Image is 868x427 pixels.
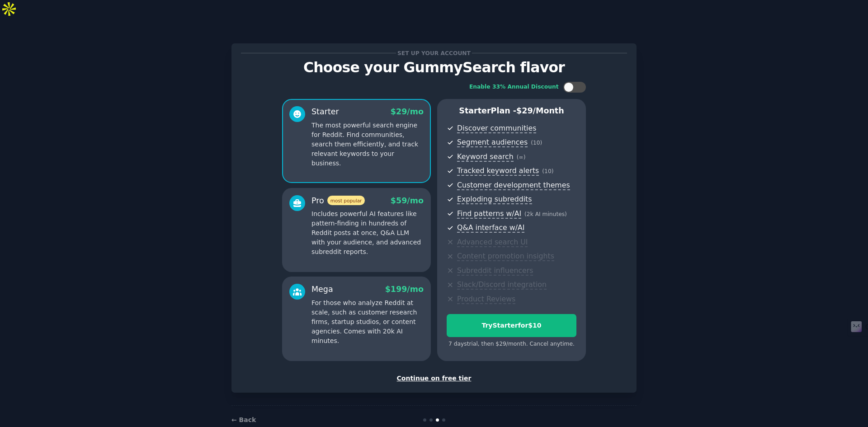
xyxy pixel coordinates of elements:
span: ( 10 ) [542,168,553,174]
span: ( 2k AI minutes ) [524,211,567,217]
div: Mega [311,284,333,295]
div: Enable 33% Annual Discount [469,83,559,91]
div: Pro [311,195,365,206]
span: Tracked keyword alerts [457,166,539,176]
span: most popular [327,196,365,205]
span: Segment audiences [457,138,528,147]
span: Slack/Discord integration [457,280,547,290]
div: Starter [311,106,339,117]
span: $ 199 /mo [385,285,424,294]
span: $ 29 /month [516,106,564,115]
p: Includes powerful AI features like pattern-finding in hundreds of Reddit posts at once, Q&A LLM w... [311,209,424,257]
span: Subreddit influencers [457,266,533,276]
p: For those who analyze Reddit at scale, such as customer research firms, startup studios, or conte... [311,298,424,346]
p: The most powerful search engine for Reddit. Find communities, search them efficiently, and track ... [311,121,424,168]
span: $ 29 /mo [391,107,424,116]
span: Product Reviews [457,295,515,304]
div: Try Starter for $10 [447,321,576,330]
span: Q&A interface w/AI [457,223,524,233]
span: Customer development themes [457,181,570,190]
a: ← Back [231,416,256,423]
button: TryStarterfor$10 [447,314,576,337]
span: Keyword search [457,152,514,162]
div: 7 days trial, then $ 29 /month . Cancel anytime. [447,340,576,348]
p: Starter Plan - [447,105,576,117]
span: Find patterns w/AI [457,209,521,219]
span: Advanced search UI [457,238,528,247]
p: Choose your GummySearch flavor [241,60,627,75]
span: Set up your account [396,48,472,58]
span: Discover communities [457,124,536,133]
span: Exploding subreddits [457,195,532,204]
div: Continue on free tier [241,374,627,383]
span: ( 10 ) [531,140,542,146]
span: $ 59 /mo [391,196,424,205]
span: ( ∞ ) [517,154,526,160]
span: Content promotion insights [457,252,554,261]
